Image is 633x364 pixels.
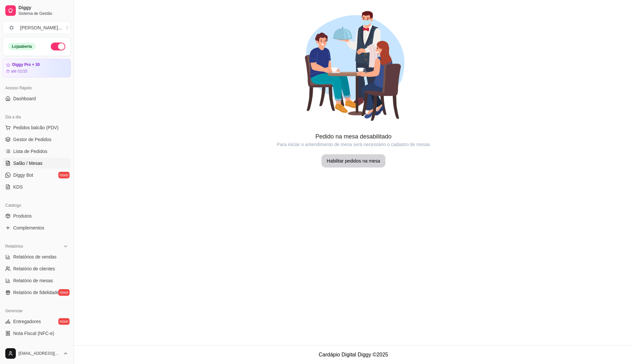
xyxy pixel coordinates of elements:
[13,172,33,178] span: Diggy Bot
[8,24,15,31] span: O
[13,330,54,337] span: Nota Fiscal (NFC-e)
[13,277,53,284] span: Relatório de mesas
[51,43,65,50] button: Alterar Status
[13,225,44,231] span: Complementos
[3,158,71,168] a: Salão / Mesas
[13,318,41,325] span: Entregadores
[3,287,71,298] a: Relatório de fidelidadenovo
[13,213,32,219] span: Produtos
[3,21,71,34] button: Select a team
[3,83,71,93] div: Acesso Rápido
[3,112,71,122] div: Dia a dia
[13,136,51,143] span: Gestor de Pedidos
[3,223,71,233] a: Complementos
[3,122,71,133] button: Pedidos balcão (PDV)
[13,160,43,167] span: Salão / Mesas
[5,244,23,249] span: Relatórios
[13,124,59,131] span: Pedidos balcão (PDV)
[18,351,60,356] span: [EMAIL_ADDRESS][DOMAIN_NAME]
[8,43,36,50] div: Loja aberta
[13,289,59,296] span: Relatório de fidelidade
[3,170,71,180] a: Diggy Botnovo
[13,148,47,155] span: Lista de Pedidos
[3,3,71,18] a: DiggySistema de Gestão
[11,69,27,74] article: até 01/10
[3,328,71,339] a: Nota Fiscal (NFC-e)
[3,182,71,192] a: KDS
[3,275,71,286] a: Relatório de mesas
[3,252,71,262] a: Relatórios de vendas
[3,211,71,221] a: Produtos
[3,263,71,274] a: Relatório de clientes
[13,95,36,102] span: Dashboard
[74,345,633,364] footer: Cardápio Digital Diggy © 2025
[3,306,71,316] div: Gerenciar
[3,93,71,104] a: Dashboard
[18,11,68,16] span: Sistema de Gestão
[74,141,633,148] article: Para iniciar o antendimento de mesa será necessário o cadastro de mesas
[13,342,49,349] span: Controle de caixa
[13,254,57,260] span: Relatórios de vendas
[3,346,71,361] button: [EMAIL_ADDRESS][DOMAIN_NAME]
[20,24,62,31] div: [PERSON_NAME] ...
[18,5,68,11] span: Diggy
[3,200,71,211] div: Catálogo
[3,340,71,350] a: Controle de caixa
[13,184,23,190] span: KDS
[3,59,71,77] a: Diggy Pro + 30até 01/10
[12,62,40,67] article: Diggy Pro + 30
[3,146,71,157] a: Lista de Pedidos
[13,265,55,272] span: Relatório de clientes
[74,132,633,141] article: Pedido na mesa desabilitado
[3,316,71,327] a: Entregadoresnovo
[3,134,71,145] a: Gestor de Pedidos
[321,154,385,167] button: Habilitar pedidos na mesa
